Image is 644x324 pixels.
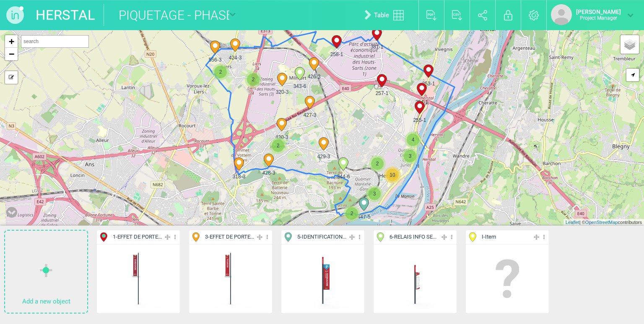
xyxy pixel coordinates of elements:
input: search [21,35,89,48]
span: 426-3 [303,73,325,80]
span: 253-1 [418,80,439,87]
img: default_avatar.png [551,4,572,25]
span: 6 - RELAIS INFO SE... [390,233,436,241]
img: export_pdf.svg [426,10,437,21]
span: 4 [407,134,419,146]
a: Zoom out [5,48,18,60]
span: 424-3 [224,54,246,62]
span: 2 [345,207,358,220]
span: 428-3 [258,169,280,177]
span: 2 [214,66,227,78]
img: export_csv.svg [452,10,462,21]
span: 2 [371,157,384,170]
p: Project Manager [576,15,621,21]
span: 2 [272,139,284,152]
a: [PERSON_NAME]Project Manager [551,4,634,25]
span: 427-3 [299,111,321,119]
img: 102135907661.png [384,248,446,310]
img: 101727230403.png [292,248,354,310]
p: Add a new object [5,295,87,308]
a: Leaflet [566,220,579,225]
a: Table [358,2,414,28]
span: 5 - IDENTIFICATION... [297,233,346,241]
span: 343-6 [289,82,311,90]
a: Layers [621,35,639,54]
span: 3 [368,188,381,200]
span: 254-1 [411,98,433,106]
span: 556-3 [204,56,226,64]
span: 3 - EFFET DE PORTE... [205,233,254,241]
a: Zoom in [5,35,18,48]
div: | © contributors [563,219,644,226]
span: 255-1 [409,116,431,124]
span: 381-1 [366,43,388,51]
a: Add a new object [5,231,87,313]
span: 318-3 [228,173,250,180]
img: locked.svg [504,10,512,21]
span: 344-6 [332,173,354,180]
strong: [PERSON_NAME] [576,8,621,15]
span: 2 [247,73,260,86]
img: share.svg [478,10,488,21]
span: 1 - EFFET DE PORTE... [113,233,162,241]
span: 430-3 [271,134,293,141]
span: 320-3 [271,88,293,96]
a: OpenStreetMap [585,220,618,225]
span: 258-1 [326,51,348,58]
span: 429-3 [313,153,335,160]
span: 3 [404,150,416,162]
span: 10 [386,169,399,181]
span: 257-1 [371,90,393,97]
span: I - Item [482,233,496,241]
img: empty.png [476,248,538,310]
img: 101615152548.png [107,248,169,310]
img: settings.svg [529,10,539,21]
img: tableau.svg [393,10,404,21]
a: HERSTAL [36,4,95,26]
span: 447-5 [353,213,375,221]
img: 101554879593.png [200,248,262,310]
